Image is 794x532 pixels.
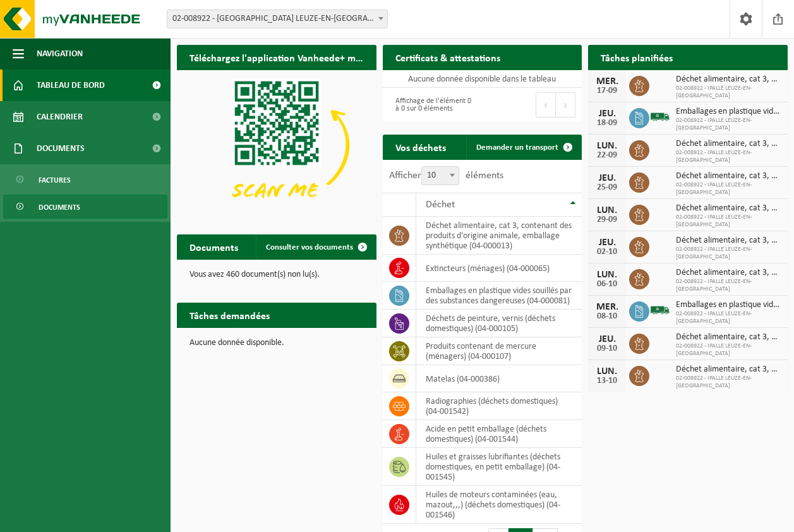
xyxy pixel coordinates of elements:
span: Tableau de bord [37,70,105,101]
span: Déchet alimentaire, cat 3, contenant des produits d'origine animale, emballage s... [676,203,781,214]
span: Déchet alimentaire, cat 3, contenant des produits d'origine animale, emballage s... [676,365,781,375]
span: Déchet alimentaire, cat 3, contenant des produits d'origine animale, emballage s... [676,236,781,246]
span: 02-008922 - IPALLE LEUZE-EN-[GEOGRAPHIC_DATA] [676,342,781,358]
td: produits contenant de mercure (ménagers) (04-000107) [416,337,582,365]
td: extincteurs (ménages) (04-000065) [416,255,582,282]
td: matelas (04-000386) [416,365,582,392]
td: acide en petit emballage (déchets domestiques) (04-001544) [416,420,582,448]
td: emballages en plastique vides souillés par des substances dangereuses (04-000081) [416,282,582,310]
span: 02-008922 - IPALLE LEUZE-EN-[GEOGRAPHIC_DATA] [676,278,781,293]
img: Download de VHEPlus App [177,70,376,220]
div: 09-10 [594,344,620,353]
button: Next [556,92,575,118]
td: Radiographies (déchets domestiques) (04-001542) [416,392,582,420]
span: 02-008922 - IPALLE LEUZE-EN-[GEOGRAPHIC_DATA] [676,375,781,390]
a: Demander un transport [466,135,580,160]
div: JEU. [594,238,620,248]
span: Déchet [426,200,455,210]
div: 22-09 [594,151,620,160]
div: 13-10 [594,377,620,385]
div: 17-09 [594,87,620,95]
div: JEU. [594,173,620,183]
a: Consulter vos documents [256,234,375,260]
div: 29-09 [594,215,620,224]
p: Aucune donnée disponible. [189,339,364,348]
div: LUN. [594,270,620,280]
h2: Tâches planifiées [588,45,685,70]
span: 02-008922 - IPALLE LEUZE-EN-HAINAUT - LEUZE-EN-HAINAUT [167,9,388,28]
span: Demander un transport [476,143,558,152]
span: 02-008922 - IPALLE LEUZE-EN-[GEOGRAPHIC_DATA] [676,214,781,229]
h2: Tâches demandées [177,303,282,327]
span: Déchet alimentaire, cat 3, contenant des produits d'origine animale, emballage s... [676,171,781,181]
img: BL-SO-LV [649,106,671,128]
div: JEU. [594,109,620,119]
td: déchet alimentaire, cat 3, contenant des produits d'origine animale, emballage synthétique (04-00... [416,217,582,255]
span: Déchet alimentaire, cat 3, contenant des produits d'origine animale, emballage s... [676,268,781,278]
div: LUN. [594,141,620,151]
span: 02-008922 - IPALLE LEUZE-EN-[GEOGRAPHIC_DATA] [676,181,781,196]
span: 02-008922 - IPALLE LEUZE-EN-[GEOGRAPHIC_DATA] [676,149,781,164]
span: Documents [37,133,85,164]
div: 25-09 [594,183,620,192]
div: LUN. [594,366,620,377]
div: Affichage de l'élément 0 à 0 sur 0 éléments [389,91,476,119]
td: huiles de moteurs contaminées (eau, mazout,,,) (déchets domestiques) (04-001546) [416,486,582,524]
td: déchets de peinture, vernis (déchets domestiques) (04-000105) [416,310,582,337]
div: MER. [594,76,620,87]
span: Calendrier [37,101,83,133]
span: 02-008922 - IPALLE LEUZE-EN-[GEOGRAPHIC_DATA] [676,246,781,261]
h2: Documents [177,234,251,259]
span: Déchet alimentaire, cat 3, contenant des produits d'origine animale, emballage s... [676,75,781,85]
span: 10 [422,167,459,184]
span: 02-008922 - IPALLE LEUZE-EN-HAINAUT - LEUZE-EN-HAINAUT [167,10,387,28]
span: 10 [421,166,459,185]
span: Navigation [37,38,83,70]
span: 02-008922 - IPALLE LEUZE-EN-[GEOGRAPHIC_DATA] [676,117,781,132]
span: 02-008922 - IPALLE LEUZE-EN-[GEOGRAPHIC_DATA] [676,310,781,325]
div: 06-10 [594,280,620,289]
a: Documents [3,195,167,219]
div: 08-10 [594,312,620,321]
a: Factures [3,167,167,191]
span: Emballages en plastique vides souillés par des substances dangereuses [676,300,781,310]
img: BL-SO-LV [649,299,671,321]
label: Afficher éléments [389,171,503,181]
div: 02-10 [594,248,620,257]
span: Emballages en plastique vides souillés par des substances dangereuses [676,107,781,117]
div: JEU. [594,334,620,344]
h2: Vos déchets [383,135,459,159]
button: Previous [536,92,556,118]
td: Aucune donnée disponible dans le tableau [383,70,582,88]
h2: Téléchargez l'application Vanheede+ maintenant! [177,45,376,70]
h2: Certificats & attestations [383,45,513,70]
td: huiles et graisses lubrifiantes (déchets domestiques, en petit emballage) (04-001545) [416,448,582,486]
span: Déchet alimentaire, cat 3, contenant des produits d'origine animale, emballage s... [676,332,781,342]
span: 02-008922 - IPALLE LEUZE-EN-[GEOGRAPHIC_DATA] [676,85,781,100]
p: Vous avez 460 document(s) non lu(s). [189,270,364,279]
div: 18-09 [594,119,620,128]
span: Déchet alimentaire, cat 3, contenant des produits d'origine animale, emballage s... [676,139,781,149]
span: Documents [39,195,80,219]
span: Factures [39,168,71,192]
div: LUN. [594,205,620,215]
div: MER. [594,302,620,312]
span: Consulter vos documents [266,243,353,251]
